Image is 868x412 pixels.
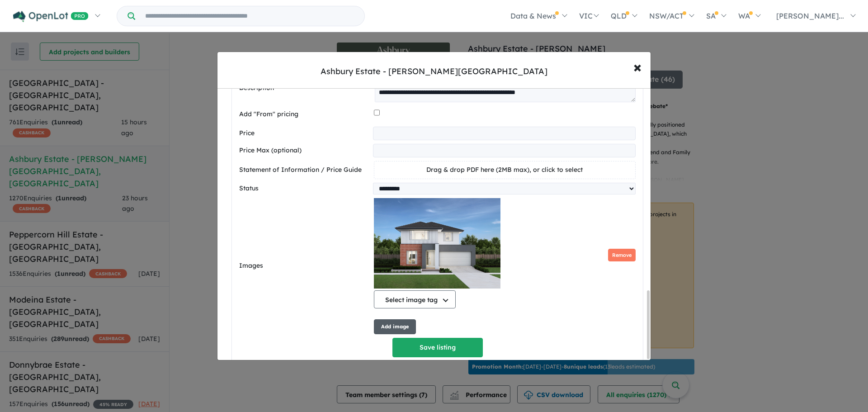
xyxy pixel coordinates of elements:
[239,145,369,156] label: Price Max (optional)
[239,109,370,120] label: Add "From" pricing
[239,128,369,139] label: Price
[608,249,636,262] button: Remove
[239,183,369,194] label: Status
[426,166,583,174] span: Drag & drop PDF here (2MB max), or click to select
[13,11,89,22] img: Openlot PRO Logo White
[392,338,483,357] button: Save listing
[776,11,844,20] span: [PERSON_NAME]...
[239,165,370,175] label: Statement of Information / Price Guide
[374,290,456,308] button: Select image tag
[239,260,370,271] label: Images
[321,66,547,77] div: Ashbury Estate - [PERSON_NAME][GEOGRAPHIC_DATA]
[137,6,363,26] input: Try estate name, suburb, builder or developer
[374,198,500,289] img: Z
[633,57,642,76] span: ×
[374,319,416,334] button: Add image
